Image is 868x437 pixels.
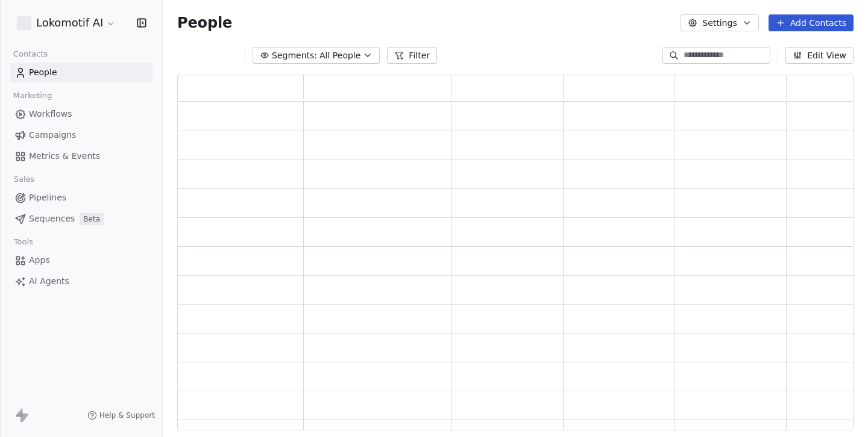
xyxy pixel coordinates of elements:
span: Metrics & Events [29,150,100,163]
a: Help & Support [87,411,155,420]
span: Sequences [29,212,75,225]
button: Add Contacts [769,14,854,31]
span: Lokomotif AI [36,15,103,31]
button: Edit View [785,47,854,64]
span: Campaigns [29,129,76,141]
button: Filter [387,47,437,64]
span: All People [319,49,360,62]
span: AI Agents [29,275,69,288]
a: Pipelines [10,188,153,208]
span: Help & Support [99,411,155,420]
a: Metrics & Events [10,146,153,166]
span: Pipelines [29,191,66,204]
a: People [10,63,153,82]
span: Marketing [8,87,57,105]
span: Contacts [8,45,53,63]
span: Tools [8,233,38,251]
a: Workflows [10,104,153,124]
span: Sales [8,170,40,188]
a: Apps [10,250,153,270]
a: SequencesBeta [10,209,153,229]
span: Segments: [272,49,317,62]
span: Apps [29,254,50,267]
span: Beta [80,213,104,225]
span: People [29,66,57,79]
a: AI Agents [10,271,153,291]
a: Campaigns [10,125,153,145]
span: Workflows [29,108,72,120]
span: People [177,14,232,32]
button: Lokomotif AI [14,13,118,33]
button: Settings [681,14,758,31]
